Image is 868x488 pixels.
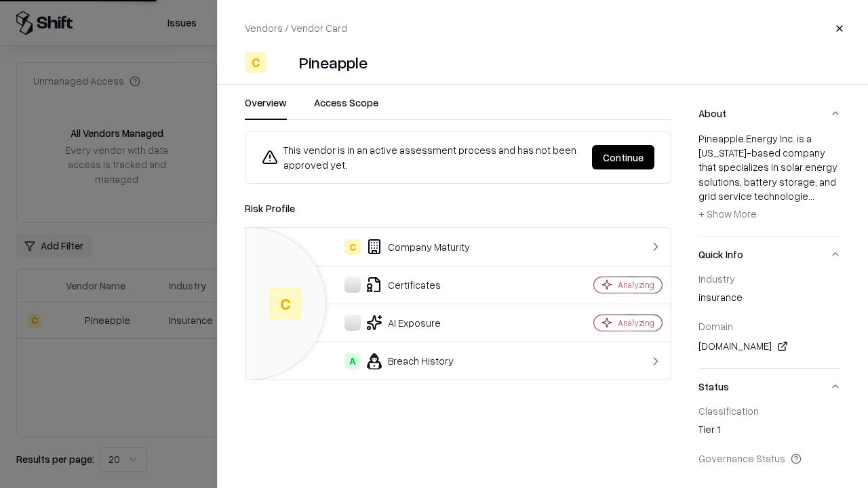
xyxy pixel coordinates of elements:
[269,287,302,320] div: C
[618,317,654,329] div: Analyzing
[698,422,841,441] div: Tier 1
[808,190,814,202] span: ...
[262,142,581,172] div: This vendor is in an active assessment process and has not been approved yet.
[698,96,841,131] button: About
[698,207,757,220] span: + Show More
[256,353,547,369] div: Breach History
[256,239,547,255] div: Company Maturity
[698,272,841,368] div: Quick Info
[256,277,547,293] div: Certificates
[272,52,294,73] img: Pineapple
[698,272,841,285] div: Industry
[698,131,841,236] div: About
[245,52,267,73] div: C
[245,96,287,120] button: Overview
[698,405,841,417] div: Classification
[698,237,841,272] button: Quick Info
[314,96,378,120] button: Access Scope
[698,203,757,225] button: + Show More
[299,52,368,73] div: Pineapple
[245,200,671,216] div: Risk Profile
[344,353,361,369] div: A
[618,279,654,291] div: Analyzing
[344,239,361,255] div: C
[698,320,841,332] div: Domain
[698,369,841,405] button: Status
[698,452,841,464] div: Governance Status
[245,21,347,35] p: Vendors / Vendor Card
[592,145,654,169] button: Continue
[256,314,547,331] div: AI Exposure
[698,338,841,354] div: [DOMAIN_NAME]
[698,290,841,309] div: insurance
[698,131,841,225] div: Pineapple Energy Inc. is a [US_STATE]-based company that specializes in solar energy solutions, b...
